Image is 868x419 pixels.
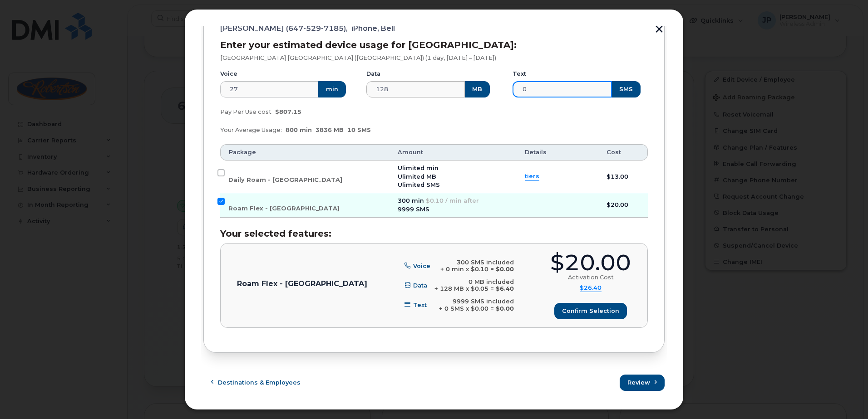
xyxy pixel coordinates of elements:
b: $0.00 [496,305,514,312]
span: Confirm selection [562,307,619,315]
p: [GEOGRAPHIC_DATA] [GEOGRAPHIC_DATA] ([GEOGRAPHIC_DATA]) (1 day, [DATE] – [DATE]) [220,54,648,62]
span: Ulimited MB [398,173,436,180]
span: + 0 SMS x [439,305,469,312]
span: 800 min [286,127,312,133]
p: Roam Flex - [GEOGRAPHIC_DATA] [237,280,367,287]
span: 10 SMS [347,127,371,133]
button: SMS [612,81,641,97]
span: Destinations & Employees [218,378,301,387]
button: min [318,81,346,97]
th: Amount [390,144,517,161]
summary: $26.40 [580,284,602,292]
span: Ulimited min [398,165,439,171]
button: MB [464,81,490,97]
span: Data [413,282,427,289]
summary: tiers [525,172,539,181]
span: + 0 min x [440,266,469,273]
div: $20.00 [550,252,631,274]
span: 3836 MB [316,127,344,133]
input: Daily Roam - [GEOGRAPHIC_DATA] [217,169,225,176]
span: iPhone, Bell [351,25,395,32]
div: 9999 SMS included [439,298,514,305]
span: [PERSON_NAME] (647-529-7185), [220,25,348,32]
th: Cost [598,144,648,161]
h3: Your selected features: [220,229,648,239]
th: Details [517,144,598,161]
button: Confirm selection [554,303,627,319]
label: Data [366,70,380,78]
span: $0.10 = [471,266,494,273]
span: Ulimited SMS [398,181,440,188]
b: $6.40 [496,285,514,292]
span: $0.05 = [471,285,494,292]
div: 0 MB included [434,278,514,286]
span: 9999 SMS [398,206,429,213]
b: $0.00 [496,266,514,273]
span: $0.10 / min after [426,197,479,204]
h3: Enter your estimated device usage for [GEOGRAPHIC_DATA]: [220,40,648,50]
span: Roam Flex - [GEOGRAPHIC_DATA] [228,205,340,212]
span: Text [413,302,427,308]
div: Activation Cost [568,274,614,281]
button: Review [620,375,665,391]
input: Roam Flex - [GEOGRAPHIC_DATA] [217,198,225,205]
label: Text [513,70,526,78]
span: Voice [413,263,430,269]
td: $13.00 [598,161,648,193]
span: 300 min [398,197,424,204]
th: Package [220,144,390,161]
div: 300 SMS included [440,259,514,266]
span: Daily Roam - [GEOGRAPHIC_DATA] [228,176,342,183]
span: Your Average Usage: [220,127,282,133]
span: $0.00 = [471,305,494,312]
label: Voice [220,70,237,78]
span: Review [627,378,650,387]
td: $20.00 [598,193,648,218]
span: + 128 MB x [434,285,469,292]
span: Pay Per Use cost [220,108,271,115]
button: Destinations & Employees [203,375,308,391]
span: $807.15 [275,108,301,115]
